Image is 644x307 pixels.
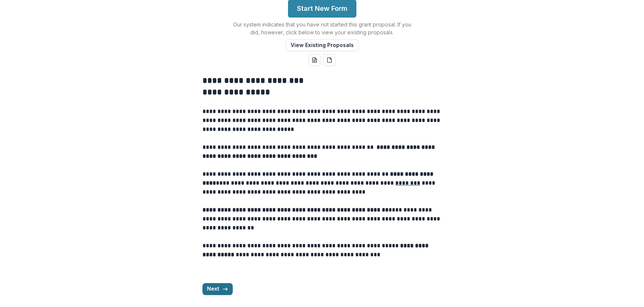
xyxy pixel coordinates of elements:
[323,54,335,66] button: pdf-download
[286,39,359,51] button: View Existing Proposals
[309,54,321,66] button: word-download
[202,283,233,295] button: Next
[229,21,415,36] p: Our system indicates that you have not started this grant proposal. If you did, however, click be...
